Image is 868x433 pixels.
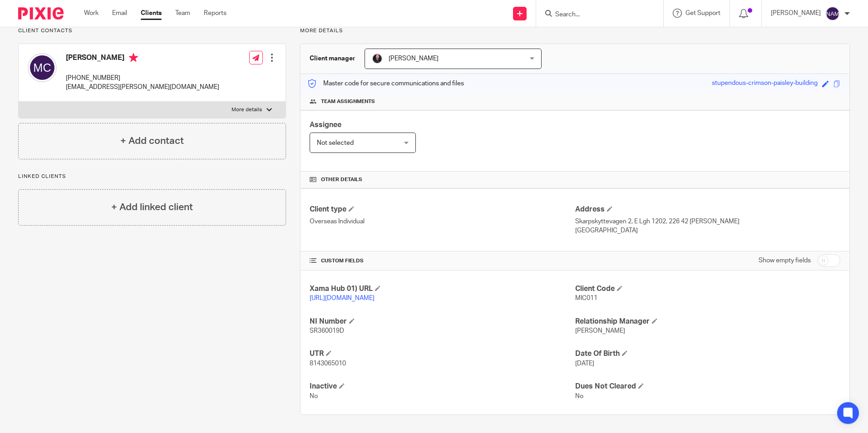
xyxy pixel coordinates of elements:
h4: + Add contact [120,134,184,148]
p: Master code for secure communications and files [307,79,464,88]
span: Other details [321,176,362,183]
img: Pixie [18,7,64,20]
h4: Dues Not Cleared [575,382,840,391]
span: [PERSON_NAME] [389,55,439,62]
p: Linked clients [18,173,286,180]
span: 8143065010 [310,360,346,367]
span: Assignee [310,121,341,128]
h4: Client type [310,205,575,214]
p: Skarpskyttevagen 2, E Lgh 1202, 226 42 [PERSON_NAME] [575,217,840,226]
h4: Address [575,205,840,214]
h4: Relationship Manager [575,317,840,326]
h3: Client manager [310,54,355,63]
span: [DATE] [575,360,594,367]
h4: UTR [310,349,575,359]
h4: + Add linked client [111,200,193,214]
span: No [575,393,583,399]
h4: NI Number [310,317,575,326]
h4: CUSTOM FIELDS [310,257,575,265]
p: [GEOGRAPHIC_DATA] [575,226,840,235]
h4: Inactive [310,382,575,391]
div: stupendous-crimson-paisley-building [712,79,818,89]
label: Show empty fields [759,256,811,265]
span: SR360019D [310,328,344,334]
i: Primary [129,53,138,62]
p: [PHONE_NUMBER] [66,74,219,83]
span: No [310,393,318,399]
a: Clients [141,9,162,18]
p: More details [300,27,850,34]
a: Reports [204,9,227,18]
a: Team [175,9,190,18]
p: Overseas Individual [310,217,575,226]
a: Work [84,9,99,18]
h4: [PERSON_NAME] [66,53,219,64]
a: [URL][DOMAIN_NAME] [310,295,375,301]
p: More details [232,106,262,113]
h4: Client Code [575,284,840,294]
input: Search [554,11,636,19]
p: [EMAIL_ADDRESS][PERSON_NAME][DOMAIN_NAME] [66,83,219,92]
img: svg%3E [825,6,840,21]
a: Email [112,9,127,18]
p: [PERSON_NAME] [771,9,821,18]
img: MicrosoftTeams-image.jfif [372,53,383,64]
h4: Xama Hub 01) URL [310,284,575,294]
h4: Date Of Birth [575,349,840,359]
p: Client contacts [18,27,286,34]
span: [PERSON_NAME] [575,328,625,334]
span: MIC011 [575,295,597,301]
span: Team assignments [321,98,375,105]
span: Not selected [317,140,354,146]
span: Get Support [686,10,720,16]
img: svg%3E [28,53,57,82]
